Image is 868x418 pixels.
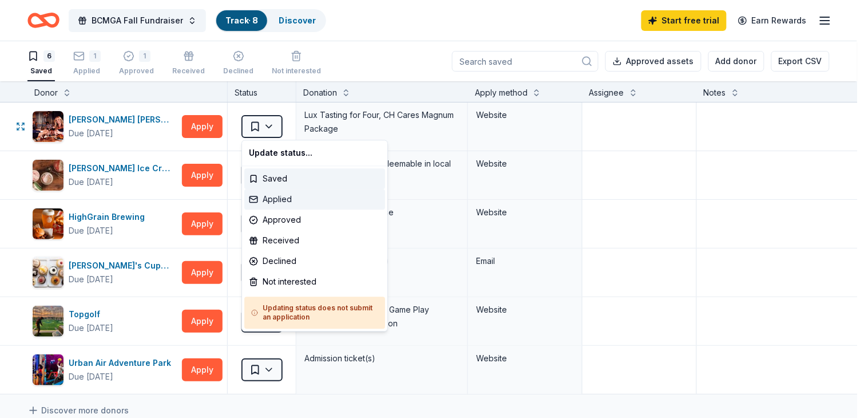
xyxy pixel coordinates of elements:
div: Saved [244,168,385,189]
div: Approved [244,210,385,230]
div: Declined [244,251,385,271]
div: Applied [244,189,385,210]
div: Update status... [244,143,385,163]
div: Received [244,230,385,251]
div: Not interested [244,271,385,292]
h5: Updating status does not submit an application [251,303,378,322]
